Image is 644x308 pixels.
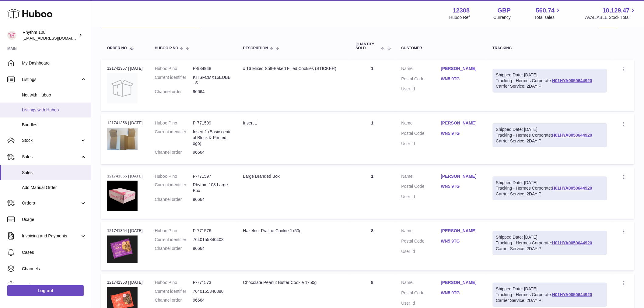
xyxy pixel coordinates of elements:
dt: Current identifier [155,237,193,243]
dd: 7640155340403 [193,237,231,243]
dd: P-771599 [193,120,231,126]
img: internalAdmin-12308@internal.huboo.com [7,31,16,40]
div: 121741356 | [DATE] [107,120,143,126]
dt: Channel order [155,149,193,155]
dt: Current identifier [155,129,193,146]
div: Chocolate Peanut Butter Cookie 1x50g [243,280,344,285]
a: WN5 9TG [441,76,481,82]
span: Bundles [22,122,86,128]
div: Rhythm 108 [23,30,77,41]
dd: 96664 [193,246,231,251]
div: Carrier Service: 2DAYIP [496,83,604,89]
dd: P-771597 [193,173,231,179]
td: 1 [350,114,395,164]
div: Insert 1 [243,120,344,126]
dd: P-771576 [193,228,231,234]
span: Usage [22,217,86,222]
div: Tracking - Hermes Corporate: [493,69,607,93]
dd: P-771573 [193,280,231,285]
span: Sales [22,170,86,176]
div: 121741357 | [DATE] [107,66,143,71]
span: 10,129.47 [603,6,630,15]
dd: 96664 [193,297,231,303]
dt: User Id [401,141,441,147]
dt: Channel order [155,197,193,202]
span: Add Manual Order [22,185,86,191]
div: Tracking - Hermes Corporate: [493,231,607,255]
span: Quantity Sold [356,42,380,50]
dt: Channel order [155,89,193,95]
img: 123081684744870.jpg [107,181,138,211]
a: H01HYA0050644920 [552,292,592,297]
a: 560.74 Total sales [534,6,562,20]
dt: Current identifier [155,182,193,194]
div: Currency [494,15,511,20]
dd: Rhythm 108 Large Box [193,182,231,194]
div: Shipped Date: [DATE] [496,72,604,78]
dt: Huboo P no [155,280,193,285]
span: Channels [22,266,86,272]
dt: Postal Code [401,238,441,246]
a: 10,129.47 AVAILABLE Stock Total [585,6,637,20]
div: Large Branded Box [243,173,344,179]
a: [PERSON_NAME] [441,173,481,179]
div: x 16 Mixed Soft-Baked Filled Cookies (STICKER) [243,66,344,72]
div: Shipped Date: [DATE] [496,286,604,292]
a: WN5 9TG [441,238,481,244]
dd: Insert 1 (Basic central Block & Printed logo) [193,129,231,146]
dd: KITSFCMX16EUBB_S [193,75,231,86]
span: Listings with Huboo [22,107,86,113]
div: 121741355 | [DATE] [107,173,143,179]
div: Shipped Date: [DATE] [496,127,604,132]
td: 1 [350,60,395,111]
span: Total sales [534,15,562,20]
img: no-photo.jpg [107,73,138,103]
strong: GBP [498,6,511,15]
div: Shipped Date: [DATE] [496,180,604,186]
a: WN5 9TG [441,131,481,136]
img: 123081684746041.JPG [107,236,138,263]
dd: 96664 [193,197,231,202]
span: Sales [22,154,80,160]
dt: Name [401,173,441,181]
span: Settings [22,282,86,288]
span: My Dashboard [22,60,86,66]
dd: 96664 [193,89,231,95]
dt: Postal Code [401,290,441,297]
dt: Channel order [155,246,193,251]
span: Listings [22,77,80,82]
dt: Postal Code [401,131,441,138]
dt: Postal Code [401,184,441,191]
dt: Name [401,280,441,287]
a: [PERSON_NAME] [441,120,481,126]
div: Shipped Date: [DATE] [496,234,604,240]
dt: User Id [401,194,441,200]
a: WN5 9TG [441,184,481,189]
div: Carrier Service: 2DAYIP [496,298,604,303]
span: Description [243,46,268,50]
span: 560.74 [536,6,555,15]
a: H01HYA0050644920 [552,240,592,245]
a: Log out [7,285,84,296]
dt: Current identifier [155,75,193,86]
span: Huboo P no [155,46,178,50]
dt: Huboo P no [155,173,193,179]
div: 121741353 | [DATE] [107,280,143,285]
div: Hazelnut Praline Cookie 1x50g [243,228,344,234]
dd: 96664 [193,149,231,155]
dt: Huboo P no [155,66,193,72]
span: Orders [22,200,80,206]
dt: Huboo P no [155,228,193,234]
div: Tracking [493,46,607,50]
dt: User Id [401,86,441,92]
dt: Name [401,228,441,235]
div: Huboo Ref [450,15,470,20]
span: Order No [107,46,127,50]
span: Not with Huboo [22,92,86,98]
strong: 12308 [453,6,470,15]
span: AVAILABLE Stock Total [585,15,637,20]
td: 8 [350,222,395,271]
dt: Name [401,120,441,128]
dt: Huboo P no [155,120,193,126]
div: Tracking - Hermes Corporate: [493,177,607,201]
